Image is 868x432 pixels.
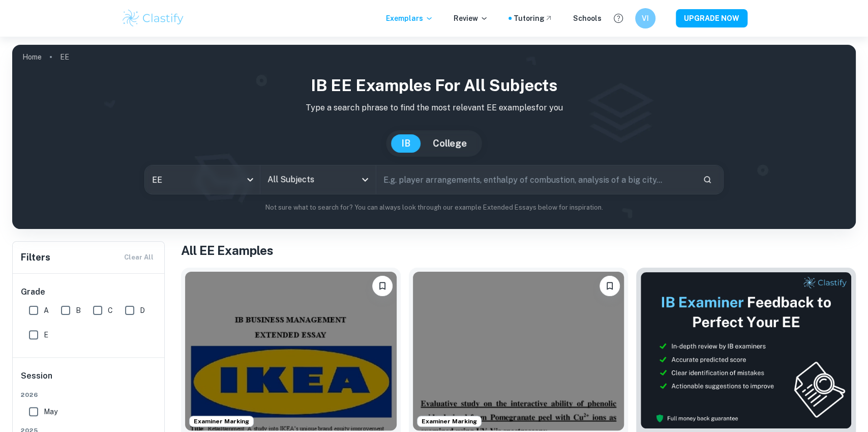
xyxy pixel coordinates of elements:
[417,417,481,426] span: Examiner Marking
[640,272,852,429] img: Thumbnail
[376,165,695,194] input: E.g. player arrangements, enthalpy of combustion, analysis of a big city...
[454,13,488,24] p: Review
[21,286,157,298] h6: Grade
[22,50,42,64] a: Home
[514,13,553,24] a: Tutoring
[21,390,157,399] span: 2026
[600,276,620,296] button: Bookmark
[573,13,602,24] a: Schools
[181,241,856,260] h1: All EE Examples
[145,165,260,194] div: EE
[21,370,157,390] h6: Session
[60,51,69,63] p: EE
[639,13,651,24] h6: VI
[635,8,655,28] button: VI
[44,305,49,316] span: A
[610,10,627,27] button: Help and Feedback
[372,276,393,296] button: Bookmark
[20,73,848,98] h1: IB EE examples for all subjects
[44,406,57,417] span: May
[12,45,856,229] img: profile cover
[20,102,848,114] p: Type a search phrase to find the most relevant EE examples for you
[190,417,253,426] span: Examiner Marking
[185,272,397,430] img: Business and Management EE example thumbnail: To what extent have IKEA's in-store reta
[76,305,81,316] span: B
[44,329,48,340] span: E
[20,203,848,213] p: Not sure what to search for? You can always look through our example Extended Essays below for in...
[140,305,145,316] span: D
[386,13,433,24] p: Exemplars
[391,134,421,153] button: IB
[423,134,477,153] button: College
[676,9,747,27] button: UPGRADE NOW
[358,172,372,187] button: Open
[121,8,186,28] img: Clastify logo
[699,171,716,188] button: Search
[413,272,624,430] img: Chemistry EE example thumbnail: How do phenolic acid derivatives obtaine
[21,250,50,265] h6: Filters
[108,305,113,316] span: C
